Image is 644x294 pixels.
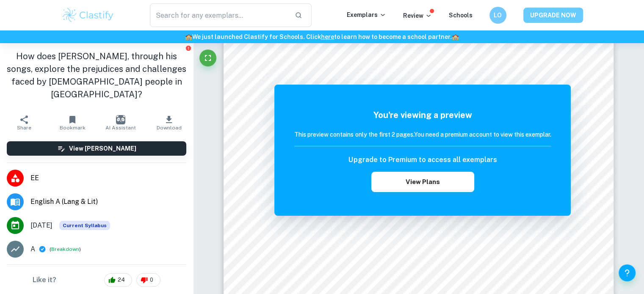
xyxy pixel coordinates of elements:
[69,144,136,153] h6: View [PERSON_NAME]
[61,7,115,24] img: Clastify logo
[145,276,158,284] span: 0
[145,111,193,135] button: Download
[294,109,551,121] h5: You're viewing a preview
[48,111,97,135] button: Bookmark
[347,10,386,19] p: Exemplars
[30,220,53,231] span: [DATE]
[60,125,86,131] span: Bookmark
[113,276,130,284] span: 24
[321,33,334,40] a: here
[199,49,216,66] button: Fullscreen
[59,221,110,230] span: Current Syllabus
[2,32,642,41] h6: We just launched Clastify for Schools. Click to learn how to become a school partner.
[493,11,503,20] h6: LO
[619,264,636,281] button: Help and Feedback
[105,125,136,131] span: AI Assistant
[59,221,110,230] div: This exemplar is based on the current syllabus. Feel free to refer to it for inspiration/ideas wh...
[185,33,192,40] span: 🏫
[157,125,182,131] span: Download
[449,12,473,19] a: Schools
[17,125,31,131] span: Share
[523,8,583,23] button: UPGRADE NOW
[50,245,81,253] span: ( )
[7,50,186,101] h1: How does [PERSON_NAME], through his songs, explore the prejudices and challenges faced by [DEMOGR...
[371,172,474,192] button: View Plans
[348,155,497,165] h6: Upgrade to Premium to access all exemplars
[30,197,186,207] span: English A (Lang & Lit)
[150,3,288,27] input: Search for any exemplars...
[116,115,125,124] img: AI Assistant
[489,7,506,24] button: LO
[97,111,145,135] button: AI Assistant
[30,244,35,254] p: A
[51,245,79,253] button: Breakdown
[33,275,56,285] h6: Like it?
[403,11,432,20] p: Review
[30,173,186,183] span: EE
[7,141,186,156] button: View [PERSON_NAME]
[452,33,459,40] span: 🏫
[294,130,551,139] h6: This preview contains only the first 2 pages. You need a premium account to view this exemplar.
[185,45,191,51] button: Report issue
